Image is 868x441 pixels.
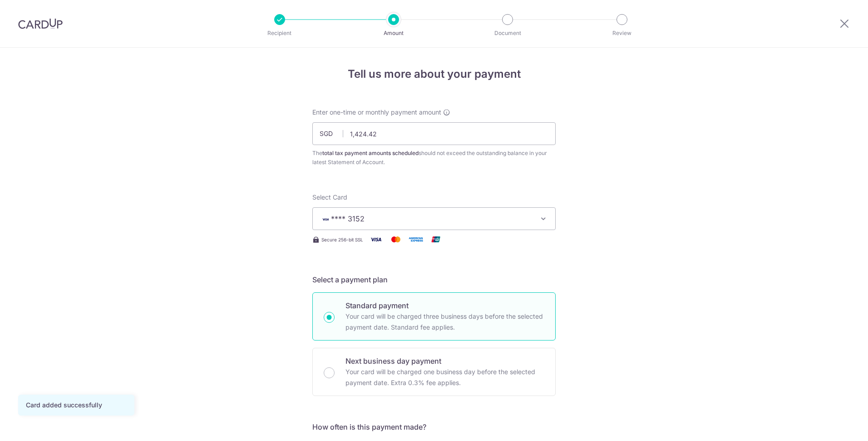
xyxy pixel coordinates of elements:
[312,66,556,82] h4: Tell us more about your payment
[312,274,556,285] h5: Select a payment plan
[26,401,127,410] div: Card added successfully
[18,18,63,29] img: CardUp
[345,311,544,333] p: Your card will be charged three business days before the selected payment date. Standard fee appl...
[345,356,544,366] p: Next business day payment
[246,29,313,38] p: Recipient
[312,122,556,145] input: 0.00
[322,150,419,156] b: total tax payment amounts scheduled
[312,108,441,117] span: Enter one-time or monthly payment amount
[312,193,347,201] span: translation missing: en.payables.payment_networks.credit_card.summary.labels.select_card
[320,216,331,222] img: VISA
[312,421,556,432] h5: How often is this payment made?
[360,29,427,38] p: Amount
[588,29,656,38] p: Review
[474,29,541,38] p: Document
[312,149,556,167] div: The should not exceed the outstanding balance in your latest Statement of Account.
[367,234,385,245] img: Visa
[321,236,363,243] span: Secure 256-bit SSL
[345,366,544,388] p: Your card will be charged one business day before the selected payment date. Extra 0.3% fee applies.
[387,234,405,245] img: Mastercard
[320,129,343,138] span: SGD
[407,234,425,245] img: American Express
[427,234,445,245] img: Union Pay
[345,300,544,311] p: Standard payment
